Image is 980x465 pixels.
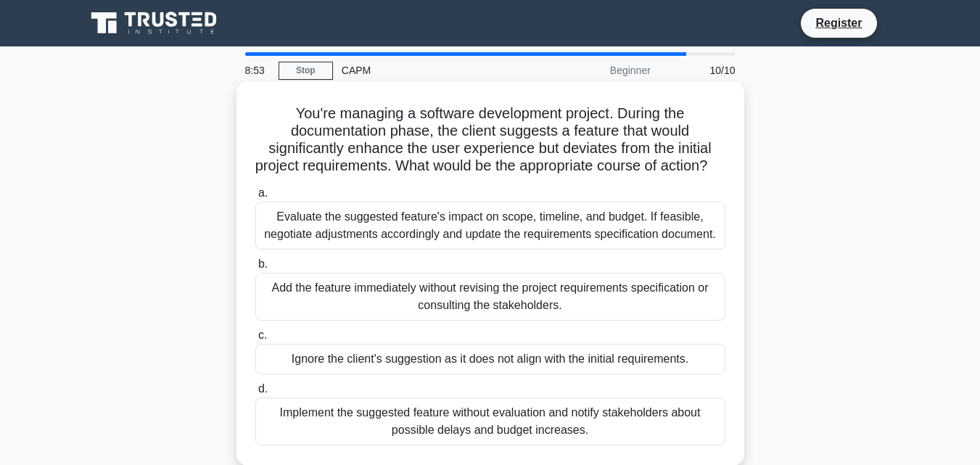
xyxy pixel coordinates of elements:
span: c. [258,329,267,341]
div: 8:53 [236,56,279,85]
a: Stop [279,62,333,80]
span: b. [258,258,268,270]
div: Implement the suggested feature without evaluation and notify stakeholders about possible delays ... [255,398,725,445]
div: CAPM [333,56,532,85]
div: Add the feature immediately without revising the project requirements specification or consulting... [255,273,725,321]
div: Ignore the client's suggestion as it does not align with the initial requirements. [255,344,725,374]
div: Beginner [532,56,659,85]
span: a. [258,186,268,199]
h5: You're managing a software development project. During the documentation phase, the client sugges... [254,104,727,176]
div: 10/10 [659,56,744,85]
span: d. [258,382,268,395]
a: Register [807,14,870,32]
div: Evaluate the suggested feature's impact on scope, timeline, and budget. If feasible, negotiate ad... [255,202,725,250]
